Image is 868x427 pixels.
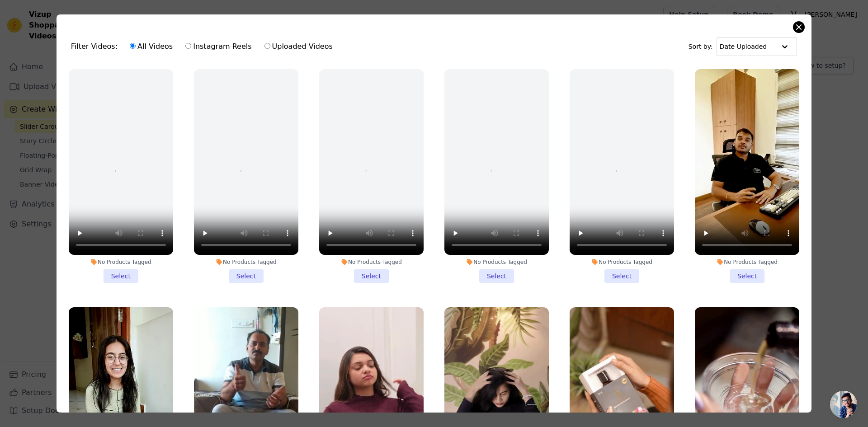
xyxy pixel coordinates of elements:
label: All Videos [129,41,173,52]
label: Uploaded Videos [264,41,333,52]
div: No Products Tagged [695,258,799,266]
div: No Products Tagged [570,258,674,266]
div: Sort by: [689,37,797,56]
div: No Products Tagged [319,258,424,266]
div: No Products Tagged [194,258,298,266]
div: Filter Videos: [71,36,338,57]
div: No Products Tagged [69,258,173,266]
button: Close modal [793,22,804,33]
div: No Products Tagged [444,258,549,266]
a: Open chat [830,391,857,418]
label: Instagram Reels [185,41,252,52]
